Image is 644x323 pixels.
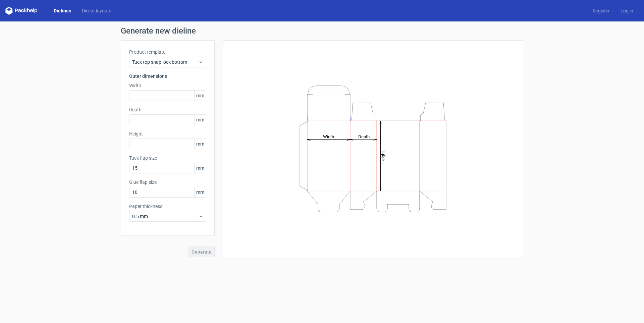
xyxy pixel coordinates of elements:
tspan: Depth [358,134,370,139]
a: Diecut layouts [76,7,117,14]
a: Log in [615,7,639,14]
label: Width [129,82,206,89]
span: 0.5 mm [132,213,198,220]
span: mm [194,91,206,101]
label: Depth [129,106,206,113]
span: mm [194,187,206,197]
span: mm [194,163,206,173]
span: mm [194,115,206,125]
span: mm [194,139,206,149]
label: Glue flap size [129,179,206,185]
tspan: Width [323,134,334,139]
a: Dielines [48,7,76,14]
h3: Outer dimensions [129,73,206,79]
label: Product template [129,49,206,55]
tspan: Height [380,151,385,163]
h1: Generate new dieline [121,27,523,35]
span: Tuck top snap lock bottom [132,59,198,65]
label: Tuck flap size [129,155,206,161]
a: Register [587,7,615,14]
label: Height [129,130,206,137]
label: Paper thickness [129,203,206,210]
